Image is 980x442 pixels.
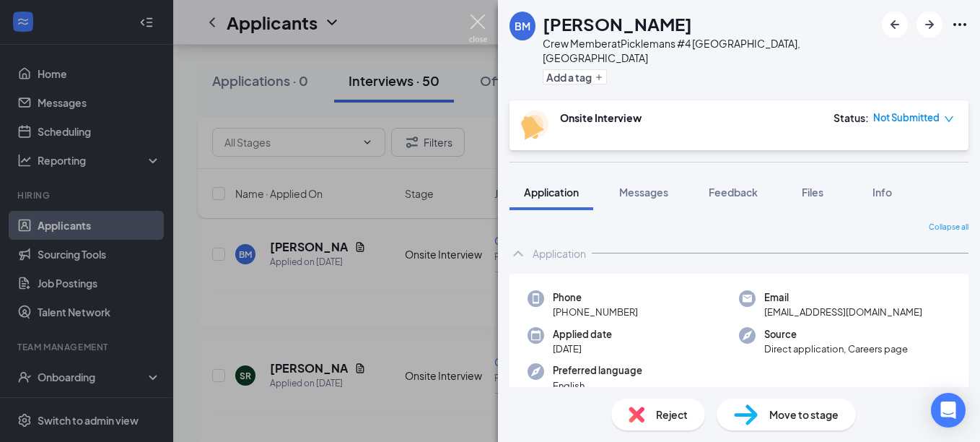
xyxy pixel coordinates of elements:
span: [EMAIL_ADDRESS][DOMAIN_NAME] [764,305,922,319]
h1: [PERSON_NAME] [543,12,692,36]
svg: Ellipses [951,16,968,33]
span: [DATE] [553,342,612,356]
span: Applied date [553,327,612,342]
span: English [553,378,642,393]
span: Messages [619,186,668,199]
span: Collapse all [929,222,968,233]
b: Onsite Interview [560,111,642,124]
svg: Plus [595,73,603,82]
span: Info [872,186,892,199]
svg: ArrowLeftNew [886,16,904,33]
span: Files [802,186,823,199]
button: ArrowLeftNew [882,12,908,38]
div: BM [515,19,530,33]
span: Phone [553,290,638,305]
span: Direct application, Careers page [764,342,908,356]
button: PlusAdd a tag [543,69,607,84]
span: [PHONE_NUMBER] [553,305,638,319]
button: ArrowRight [916,12,942,38]
span: Move to stage [769,407,839,422]
span: down [944,114,954,124]
svg: ChevronUp [509,245,527,262]
span: Email [764,290,922,305]
span: Reject [656,407,688,422]
span: Application [524,186,579,199]
div: Application [533,246,586,261]
span: Source [764,327,908,342]
span: Feedback [709,186,758,199]
span: Not Submitted [873,110,940,125]
div: Crew Member at Picklemans #4 [GEOGRAPHIC_DATA], [GEOGRAPHIC_DATA] [543,36,875,65]
div: Status : [834,110,869,125]
span: Preferred language [553,363,642,378]
div: Open Intercom Messenger [931,393,966,428]
svg: ArrowRight [921,16,938,33]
